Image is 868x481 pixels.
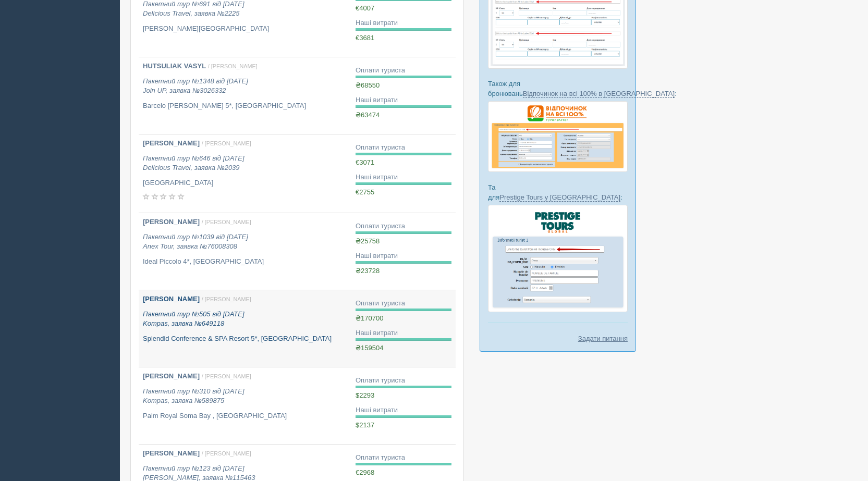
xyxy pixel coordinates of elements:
[356,314,383,322] span: ₴170700
[139,213,351,290] a: [PERSON_NAME] / [PERSON_NAME] Пакетний тур №1039 від [DATE]Anex Tour, заявка №76008308 Ideal Picc...
[356,421,374,429] span: $2137
[143,387,244,405] i: Пакетний тур №310 від [DATE] Kompas, заявка №589875
[143,372,200,380] b: [PERSON_NAME]
[356,221,451,231] div: Оплати туриста
[143,411,347,421] p: Palm Royal Soma Bay , [GEOGRAPHIC_DATA]
[356,66,451,76] div: Оплати туриста
[143,218,200,226] b: [PERSON_NAME]
[139,57,351,134] a: HUTSULIAK VASYL / [PERSON_NAME] Пакетний тур №1348 від [DATE]Join UP, заявка №3026332 Barcelo [PE...
[356,34,374,42] span: €3681
[202,450,251,457] span: / [PERSON_NAME]
[356,299,451,309] div: Оплати туриста
[139,134,351,213] a: [PERSON_NAME] / [PERSON_NAME] Пакетний тур №646 від [DATE]Delicious Travel, заявка №2039 [GEOGRAP...
[356,237,380,245] span: ₴25758
[356,405,451,415] div: Наші витрати
[202,296,251,302] span: / [PERSON_NAME]
[143,233,248,251] i: Пакетний тур №1039 від [DATE] Anex Tour, заявка №76008308
[143,178,347,188] p: [GEOGRAPHIC_DATA]
[139,290,351,367] a: [PERSON_NAME] / [PERSON_NAME] Пакетний тур №505 від [DATE]Kompas, заявка №649118 Splendid Confere...
[143,257,347,267] p: Ideal Piccolo 4*, [GEOGRAPHIC_DATA]
[356,18,451,28] div: Наші витрати
[143,139,200,147] b: [PERSON_NAME]
[139,367,351,444] a: [PERSON_NAME] / [PERSON_NAME] Пакетний тур №310 від [DATE]Kompas, заявка №589875 Palm Royal Soma ...
[356,267,380,275] span: ₴23728
[499,193,620,202] a: Prestige Tours у [GEOGRAPHIC_DATA]
[356,376,451,386] div: Оплати туриста
[488,205,628,312] img: prestige-tours-booking-form-crm-for-travel-agents.png
[202,373,251,379] span: / [PERSON_NAME]
[143,62,206,70] b: HUTSULIAK VASYL
[488,101,628,172] img: otdihnavse100--%D1%84%D0%BE%D1%80%D0%BC%D0%B0-%D0%B1%D1%80%D0%BE%D0%BD%D0%B8%D1%80%D0%BE%D0%B2%D0...
[356,391,374,399] span: $2293
[202,219,251,225] span: / [PERSON_NAME]
[356,143,451,153] div: Оплати туриста
[356,172,451,182] div: Наші витрати
[488,79,628,98] p: Також для бронювань :
[523,90,675,98] a: Відпочинок на всі 100% в [GEOGRAPHIC_DATA]
[488,182,628,202] p: Та для :
[143,24,347,34] p: [PERSON_NAME][GEOGRAPHIC_DATA]
[143,310,244,328] i: Пакетний тур №505 від [DATE] Kompas, заявка №649118
[578,334,628,343] a: Задати питання
[356,4,374,12] span: €4007
[143,449,200,457] b: [PERSON_NAME]
[356,328,451,338] div: Наші витрати
[143,334,347,344] p: Splendid Conference & SPA Resort 5*, [GEOGRAPHIC_DATA]
[143,101,347,111] p: Barcelo [PERSON_NAME] 5*, [GEOGRAPHIC_DATA]
[356,188,374,196] span: €2755
[356,81,380,89] span: ₴68550
[143,295,200,303] b: [PERSON_NAME]
[356,453,451,463] div: Оплати туриста
[356,95,451,105] div: Наші витрати
[202,140,251,146] span: / [PERSON_NAME]
[356,251,451,261] div: Наші витрати
[356,158,374,166] span: €3071
[356,111,380,119] span: ₴63474
[356,344,383,352] span: ₴159504
[356,468,374,476] span: €2968
[143,154,244,172] i: Пакетний тур №646 від [DATE] Delicious Travel, заявка №2039
[208,63,258,69] span: / [PERSON_NAME]
[143,77,248,95] i: Пакетний тур №1348 від [DATE] Join UP, заявка №3026332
